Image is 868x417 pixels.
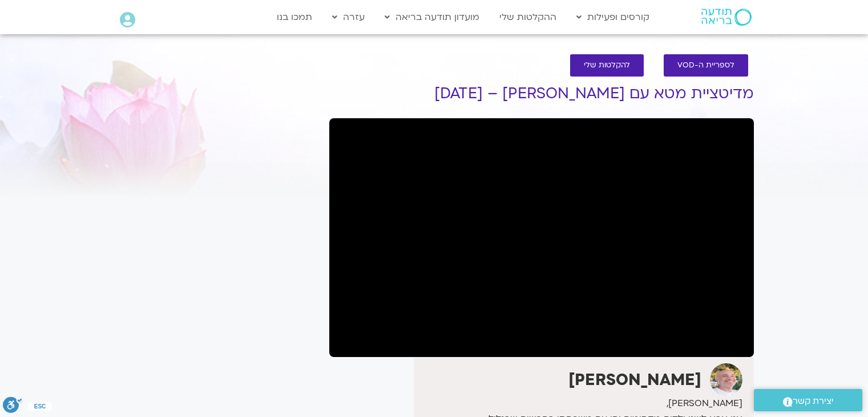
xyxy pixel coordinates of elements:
a: מועדון תודעה בריאה [379,6,485,28]
span: להקלטות שלי [584,61,630,70]
span: לספריית ה-VOD [677,61,734,70]
a: ההקלטות שלי [494,6,562,28]
a: עזרה [326,6,370,28]
span: יצירת קשר [793,394,834,409]
a: קורסים ופעילות [571,6,655,28]
h1: מדיטציית מטא עם [PERSON_NAME] – [DATE] [329,85,754,102]
a: להקלטות שלי [570,54,644,77]
a: תמכו בנו [271,6,318,28]
a: יצירת קשר [754,389,862,411]
a: לספריית ה-VOD [664,54,748,77]
img: רון אלון [710,363,742,396]
img: תודעה בריאה [701,9,752,26]
strong: [PERSON_NAME] [568,369,701,391]
div: [PERSON_NAME], [417,396,742,411]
